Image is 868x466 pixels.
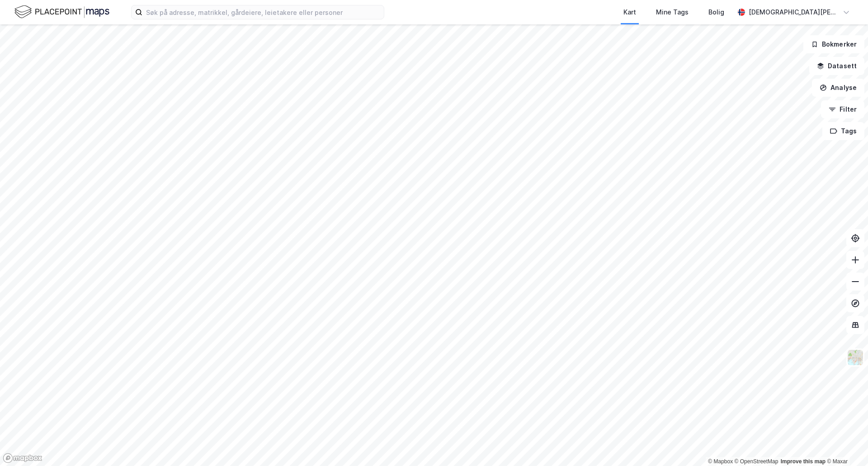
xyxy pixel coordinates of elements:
[781,458,826,465] a: Improve this map
[656,7,689,18] div: Mine Tags
[823,423,868,466] iframe: Chat Widget
[809,57,864,75] button: Datasett
[812,79,864,97] button: Analyse
[735,458,778,465] a: OpenStreetMap
[708,458,733,465] a: Mapbox
[3,453,42,463] a: Mapbox homepage
[803,35,864,53] button: Bokmerker
[749,7,839,18] div: [DEMOGRAPHIC_DATA][PERSON_NAME]
[142,5,384,19] input: Søk på adresse, matrikkel, gårdeiere, leietakere eller personer
[822,122,864,140] button: Tags
[821,100,864,118] button: Filter
[708,7,724,18] div: Bolig
[823,423,868,466] div: Kontrollprogram for chat
[847,349,864,366] img: Z
[14,4,109,20] img: logo.f888ab2527a4732fd821a326f86c7f29.svg
[623,7,636,18] div: Kart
